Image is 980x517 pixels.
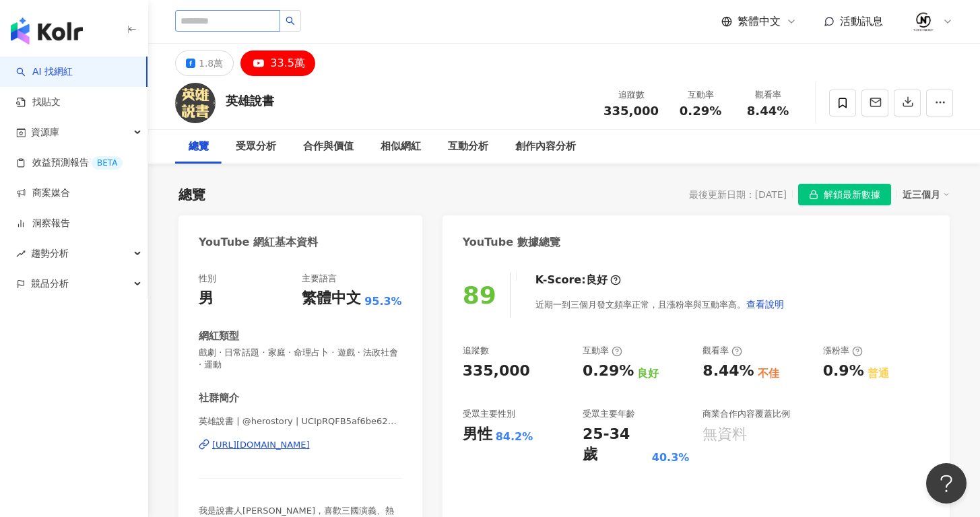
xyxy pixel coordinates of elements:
button: 1.8萬 [175,50,234,76]
div: 追蹤數 [603,88,659,102]
div: 繁體中文 [302,288,361,309]
div: 不佳 [758,366,779,381]
a: 商案媒合 [16,186,70,200]
div: 男性 [463,424,492,445]
button: 33.5萬 [240,50,315,76]
span: 趨勢分析 [31,238,69,269]
span: 活動訊息 [840,15,883,28]
div: 互動率 [675,88,726,102]
div: 男 [199,288,214,309]
span: 英雄說書 | @herostory | UCIpRQFB5af6be62BpQyWbuA [199,415,402,427]
a: 洞察報告 [16,217,70,230]
div: [URL][DOMAIN_NAME] [212,439,310,451]
div: YouTube 數據總覽 [463,235,560,250]
div: 近三個月 [903,186,950,203]
div: 0.9% [823,361,864,382]
div: 互動分析 [448,139,488,155]
div: 受眾主要性別 [463,408,515,420]
div: 33.5萬 [270,54,305,73]
button: 解鎖最新數據 [798,184,891,205]
a: [URL][DOMAIN_NAME] [199,439,402,451]
span: 0.29% [680,104,721,118]
div: YouTube 網紅基本資料 [199,235,318,250]
div: 受眾分析 [236,139,276,155]
div: 8.44% [703,361,754,382]
div: 互動率 [583,345,622,357]
div: 合作與價值 [303,139,354,155]
span: 335,000 [603,104,659,118]
div: 受眾主要年齡 [583,408,635,420]
span: 競品分析 [31,269,69,299]
a: 找貼文 [16,96,61,109]
div: 最後更新日期：[DATE] [689,189,787,200]
div: 社群簡介 [199,391,239,405]
iframe: Help Scout Beacon - Open [926,463,967,504]
div: 性別 [199,273,216,285]
div: 漲粉率 [823,345,863,357]
div: 商業合作內容覆蓋比例 [703,408,790,420]
div: 84.2% [496,429,533,444]
div: 良好 [637,366,659,381]
span: 繁體中文 [738,14,781,29]
div: 40.3% [652,450,690,465]
span: 資源庫 [31,117,59,147]
div: 創作內容分析 [515,139,576,155]
div: 總覽 [189,139,209,155]
div: 25-34 歲 [583,424,649,466]
div: 近期一到三個月發文頻率正常，且漲粉率與互動率高。 [535,291,785,318]
div: K-Score : [535,273,621,287]
span: search [286,16,295,26]
a: searchAI 找網紅 [16,65,73,79]
span: 解鎖最新數據 [824,184,880,206]
span: 8.44% [747,104,789,118]
span: 查看說明 [746,299,784,310]
div: 主要語言 [302,273,337,285]
div: 總覽 [178,185,205,204]
div: 相似網紅 [381,139,421,155]
span: rise [16,249,26,258]
div: 良好 [586,273,608,287]
a: 效益預測報告BETA [16,156,123,170]
img: 02.jpeg [911,9,936,34]
div: 1.8萬 [199,54,223,73]
div: 無資料 [703,424,747,445]
div: 0.29% [583,361,634,382]
div: 觀看率 [742,88,793,102]
img: logo [11,18,83,44]
div: 觀看率 [703,345,742,357]
span: 戲劇 · 日常話題 · 家庭 · 命理占卜 · 遊戲 · 法政社會 · 運動 [199,347,402,371]
div: 英雄說書 [226,92,274,109]
div: 網紅類型 [199,329,239,343]
div: 追蹤數 [463,345,489,357]
span: 95.3% [364,294,402,309]
div: 335,000 [463,361,530,382]
div: 89 [463,281,496,309]
button: 查看說明 [746,291,785,318]
div: 普通 [868,366,889,381]
img: KOL Avatar [175,83,216,123]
